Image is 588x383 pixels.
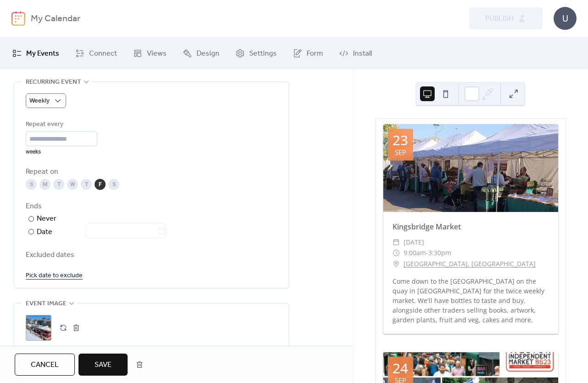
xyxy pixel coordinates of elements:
[67,179,78,190] div: W
[126,41,174,66] a: Views
[81,179,92,190] div: T
[31,360,59,371] span: Cancel
[53,179,64,190] div: T
[426,247,428,258] span: -
[26,119,95,130] div: Repeat every
[286,41,330,66] a: Form
[68,41,124,66] a: Connect
[392,361,408,375] div: 24
[37,226,166,238] div: Date
[403,237,424,248] span: [DATE]
[395,149,406,156] div: Sep
[392,247,400,258] div: ​
[392,133,408,147] div: 23
[392,258,400,269] div: ​
[6,41,66,66] a: My Events
[403,247,426,258] span: 9:00am
[26,315,51,341] div: ;
[26,201,275,212] div: Ends
[392,237,400,248] div: ​
[26,77,81,88] span: Recurring event
[95,360,112,371] span: Save
[249,48,277,59] span: Settings
[147,48,167,59] span: Views
[332,41,379,66] a: Install
[26,250,277,261] span: Excluded dates
[31,10,80,28] b: My Calendar
[26,148,97,155] div: weeks
[89,48,117,59] span: Connect
[307,48,323,59] span: Form
[26,270,83,281] span: Pick date to exclude
[229,41,284,66] a: Settings
[11,11,25,26] img: logo
[26,48,59,59] span: My Events
[95,179,106,190] div: F
[196,48,219,59] span: Design
[428,247,451,258] span: 3:30pm
[26,179,37,190] div: S
[383,221,558,232] div: Kingsbridge Market
[39,179,50,190] div: M
[15,354,75,376] button: Cancel
[108,179,119,190] div: S
[383,276,558,325] div: Come down to the [GEOGRAPHIC_DATA] on the quay in [GEOGRAPHIC_DATA] for the twice weekly market. ...
[26,298,67,309] span: Event image
[403,258,536,269] a: [GEOGRAPHIC_DATA], [GEOGRAPHIC_DATA]
[37,213,57,224] div: Never
[26,166,275,177] div: Repeat on
[176,41,226,66] a: Design
[78,354,128,376] button: Save
[29,95,50,107] span: Weekly
[554,7,577,30] div: U
[353,48,372,59] span: Install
